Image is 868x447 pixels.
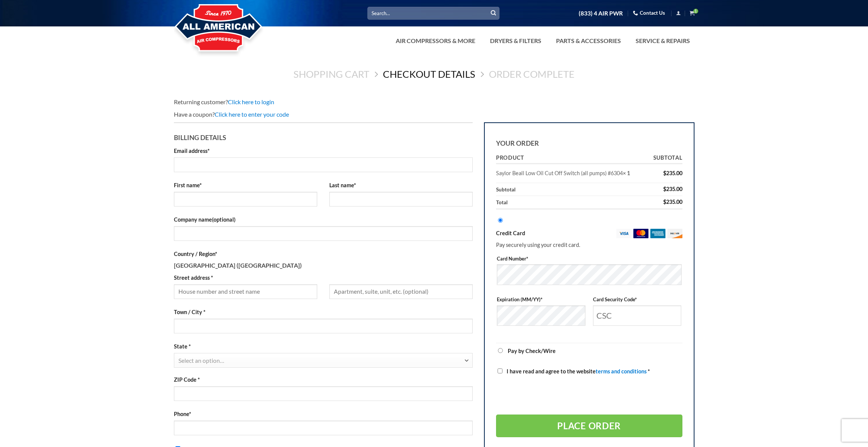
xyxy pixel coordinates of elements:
label: Card Security Code [593,296,682,304]
label: Email address [174,146,473,155]
a: Service & Repairs [631,33,694,48]
span: $ [663,199,666,205]
input: House number and street name [174,284,317,299]
label: Card Number [497,254,682,262]
strong: × 1 [623,170,630,176]
a: Parts & Accessories [552,33,625,48]
a: Shopping Cart [293,68,369,80]
label: Phone [174,410,473,418]
bdi: 235.00 [663,170,682,176]
button: Place order [496,415,682,437]
img: discover [667,229,682,238]
a: Login [676,8,681,18]
label: Expiration (MM/YY) [497,296,585,304]
nav: Checkout steps [174,62,694,86]
img: visa [616,229,631,238]
th: Subtotal [647,152,682,165]
span: (optional) [212,216,235,223]
img: amex [650,229,665,238]
input: I have read and agree to the websiteterms and conditions * [498,368,502,373]
bdi: 235.00 [663,186,682,192]
bdi: 235.00 [663,199,682,205]
div: Returning customer? [174,97,694,107]
button: Submit [488,8,499,19]
a: Click here to login [228,98,274,105]
span: I have read and agree to the website [507,368,647,375]
h3: Your order [496,134,682,149]
p: Pay securely using your credit card. [496,240,682,249]
span: $ [663,170,666,176]
iframe: reCAPTCHA [496,381,611,411]
input: Apartment, suite, unit, etc. (optional) [329,284,473,299]
input: CSC [593,305,682,326]
a: View cart [690,8,694,18]
label: First name [174,181,317,190]
input: Search… [367,7,499,19]
label: Town / City [174,308,473,316]
th: Product [496,152,647,165]
fieldset: Payment Info [497,252,682,337]
label: Company name [174,215,473,224]
strong: [GEOGRAPHIC_DATA] ([GEOGRAPHIC_DATA]) [174,262,302,269]
a: (833) 4 AIR PWR [579,7,623,20]
a: Dryers & Filters [485,33,546,48]
label: ZIP Code [174,375,473,384]
span: Select an option… [178,357,224,364]
td: Saylor Beall Low Oil Cut Off Switch (all pumps) #6304 [496,164,647,183]
th: Total [496,196,647,210]
th: Subtotal [496,183,647,196]
a: Contact Us [633,7,665,19]
img: mastercard [633,229,648,238]
a: terms and conditions [596,368,647,375]
a: Air Compressors & More [391,33,480,48]
label: Country / Region [174,250,473,258]
div: Have a coupon? [174,109,694,119]
span: $ [663,186,666,192]
a: Enter your coupon code [215,111,289,118]
label: Credit Card [496,229,682,238]
h3: Billing details [174,129,473,143]
label: Pay by Check/Wire [508,348,556,354]
label: State [174,342,473,351]
label: Last name [329,181,473,190]
span: State [174,353,473,368]
label: Street address [174,273,317,282]
a: Checkout details [383,68,475,80]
